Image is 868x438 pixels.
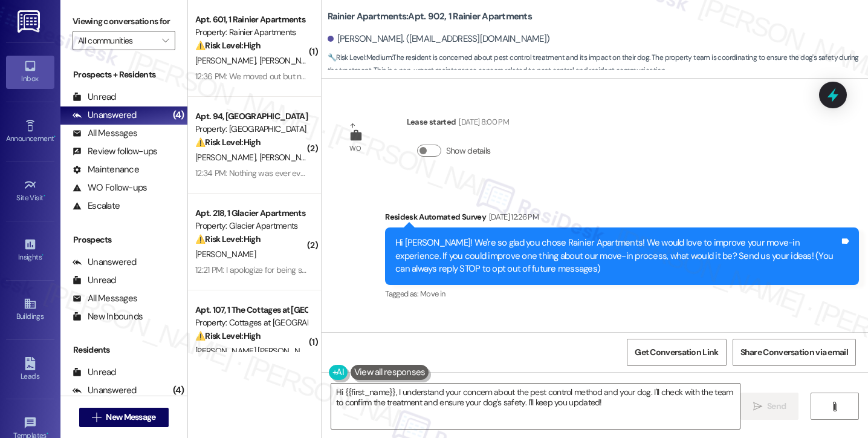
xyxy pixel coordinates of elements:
[79,408,169,427] button: New Message
[73,145,157,158] div: Review follow-ups
[60,68,187,81] div: Prospects + Residents
[627,339,726,366] button: Get Conversation Link
[753,402,762,411] i: 
[73,109,137,122] div: Unanswered
[328,10,532,23] b: Rainier Apartments: Apt. 902, 1 Rainier Apartments
[170,106,187,125] div: (4)
[73,200,120,212] div: Escalate
[47,430,48,438] span: •
[162,36,169,45] i: 
[73,127,137,140] div: All Messages
[733,339,856,366] button: Share Conversation via email
[6,234,54,267] a: Insights •
[6,353,54,386] a: Leads
[44,192,45,200] span: •
[106,411,155,423] span: New Message
[420,289,445,299] span: Move in
[18,10,42,33] img: ResiDesk Logo
[73,292,137,305] div: All Messages
[78,31,156,50] input: All communities
[830,402,839,411] i: 
[767,400,786,413] span: Send
[407,116,509,132] div: Lease started
[740,393,799,420] button: Send
[328,33,550,45] div: [PERSON_NAME]. ([EMAIL_ADDRESS][DOMAIN_NAME])
[54,132,56,141] span: •
[73,163,139,176] div: Maintenance
[92,413,101,422] i: 
[73,366,116,379] div: Unread
[42,251,44,260] span: •
[6,175,54,208] a: Site Visit •
[6,56,54,88] a: Inbox
[60,344,187,356] div: Residents
[740,346,848,359] span: Share Conversation via email
[73,256,137,269] div: Unanswered
[331,384,740,429] textarea: Hi {{first_name}}, I understand your concern about the pest control method and your dog. I'll che...
[486,211,539,223] div: [DATE] 12:26 PM
[385,211,859,227] div: Residesk Automated Survey
[73,181,147,194] div: WO Follow-ups
[328,51,868,77] span: : The resident is concerned about pest control treatment and its impact on their dog. The propert...
[73,12,175,31] label: Viewing conversations for
[328,53,392,62] strong: 🔧 Risk Level: Medium
[349,142,361,155] div: WO
[73,91,116,103] div: Unread
[170,381,187,400] div: (4)
[385,285,859,302] div: Tagged as:
[60,234,187,246] div: Prospects
[73,310,143,323] div: New Inbounds
[635,346,718,359] span: Get Conversation Link
[6,293,54,326] a: Buildings
[395,237,840,275] div: Hi [PERSON_NAME]! We're so glad you chose Rainier Apartments! We would love to improve your move-...
[456,116,509,128] div: [DATE] 8:00 PM
[73,384,137,397] div: Unanswered
[446,145,491,157] label: Show details
[73,274,116,287] div: Unread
